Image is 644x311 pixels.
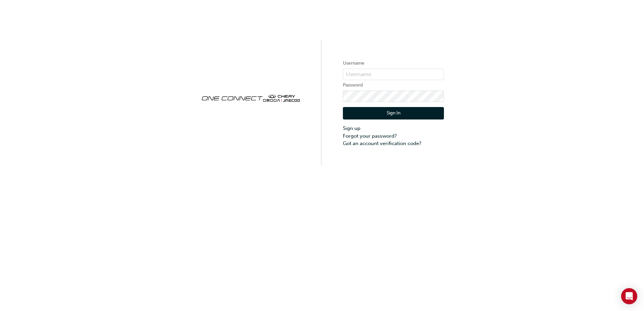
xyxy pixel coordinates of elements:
label: Username [343,59,444,67]
button: Sign In [343,107,444,120]
a: Forgot your password? [343,132,444,140]
img: oneconnect [200,89,301,106]
a: Sign up [343,125,444,132]
label: Password [343,81,444,89]
input: Username [343,69,444,80]
a: Got an account verification code? [343,140,444,147]
div: Open Intercom Messenger [621,288,637,304]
